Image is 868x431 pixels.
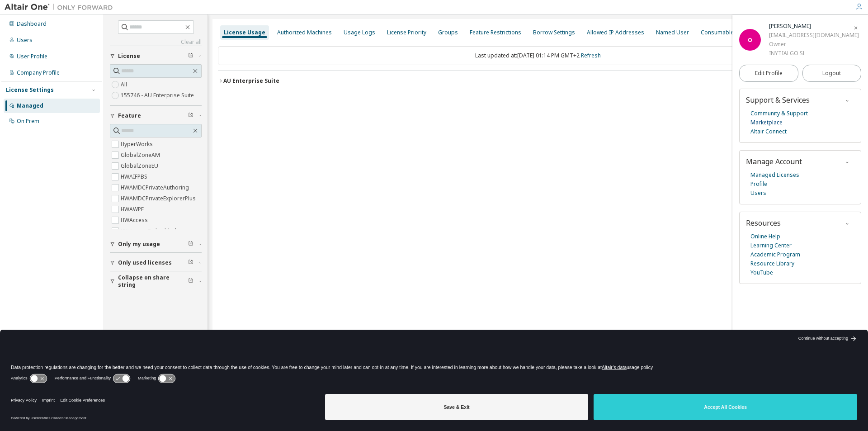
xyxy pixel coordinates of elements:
[755,70,783,77] span: Edit Profile
[121,204,146,215] label: HWAWPF
[121,161,160,171] label: GlobalZoneEU
[188,278,193,285] span: Clear filter
[218,71,858,91] button: AU Enterprise SuiteLicense ID: 155746
[656,29,689,36] div: Named User
[802,65,862,82] button: Logout
[769,40,859,49] div: Owner
[750,127,787,136] a: Altair Connect
[746,218,781,228] span: Resources
[188,52,193,60] span: Clear filter
[121,150,162,161] label: GlobalZoneAM
[344,29,375,36] div: Usage Logs
[5,3,118,12] img: Altair One
[750,232,780,241] a: Online Help
[121,139,155,150] label: HyperWorks
[587,29,644,36] div: Allowed IP Addresses
[121,90,196,101] label: 155746 - AU Enterprise Suite
[121,171,149,182] label: HWAIFPBS
[769,49,859,58] div: INYTIALGO SL
[750,268,773,277] a: YouTube
[746,95,810,105] span: Support & Services
[769,22,859,31] div: Oscar Inigo
[17,20,47,28] div: Dashboard
[121,215,150,226] label: HWAccess
[533,29,575,36] div: Borrow Settings
[188,259,193,266] span: Clear filter
[17,69,60,76] div: Company Profile
[218,46,858,65] div: Last updated at: [DATE] 01:14 PM GMT+2
[822,69,841,78] span: Logout
[121,79,129,90] label: All
[750,180,767,189] a: Profile
[121,193,198,204] label: HWAMDCPrivateExplorerPlus
[748,36,752,44] span: O
[750,241,792,250] a: Learning Center
[6,86,54,94] div: License Settings
[750,250,800,259] a: Academic Program
[438,29,458,36] div: Groups
[188,112,193,119] span: Clear filter
[470,29,521,36] div: Feature Restrictions
[750,189,766,198] a: Users
[110,46,202,66] button: License
[17,53,47,60] div: User Profile
[188,241,193,248] span: Clear filter
[121,182,191,193] label: HWAMDCPrivateAuthoring
[118,241,160,248] span: Only my usage
[110,253,202,273] button: Only used licenses
[750,259,794,268] a: Resource Library
[17,37,33,44] div: Users
[110,234,202,254] button: Only my usage
[277,29,332,36] div: Authorized Machines
[750,109,808,118] a: Community & Support
[223,77,279,85] div: AU Enterprise Suite
[110,106,202,126] button: Feature
[118,259,172,266] span: Only used licenses
[118,112,141,119] span: Feature
[750,118,783,127] a: Marketplace
[118,52,140,60] span: License
[746,156,802,166] span: Manage Account
[224,29,265,36] div: License Usage
[750,171,799,180] a: Managed Licenses
[739,65,798,82] a: Edit Profile
[769,31,859,40] div: [EMAIL_ADDRESS][DOMAIN_NAME]
[17,118,39,125] div: On Prem
[121,226,178,237] label: HWAccessEmbedded
[701,29,737,36] div: Consumables
[110,38,202,46] a: Clear all
[118,274,188,289] span: Collapse on share string
[387,29,426,36] div: License Priority
[581,52,601,59] a: Refresh
[17,102,43,109] div: Managed
[110,271,202,291] button: Collapse on share string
